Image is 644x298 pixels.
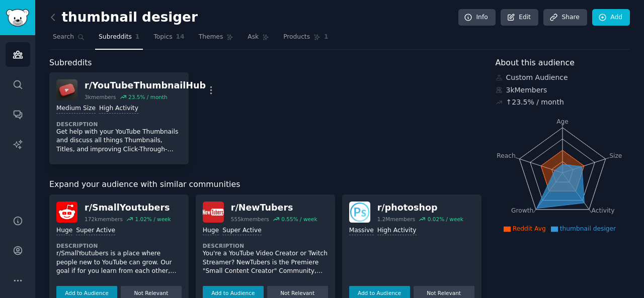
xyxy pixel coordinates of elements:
[56,128,182,154] p: Get help with your YouTube Thumbnails and discuss all things Thumbnails, Titles, and improving Cl...
[231,202,317,214] div: r/ NewTubers
[49,57,92,69] span: Subreddits
[560,225,616,232] span: thumbnail desiger
[458,9,496,26] a: Info
[506,97,564,108] div: ↑ 23.5 % / month
[591,207,614,214] tspan: Activity
[153,33,172,42] span: Topics
[95,29,143,50] a: Subreddits1
[56,202,77,223] img: SmallYoutubers
[222,226,262,236] div: Super Active
[128,93,168,101] div: 23.5 % / month
[248,33,259,42] span: Ask
[176,33,185,42] span: 14
[99,33,132,42] span: Subreddits
[199,33,223,42] span: Themes
[203,249,328,276] p: You're a YouTube Video Creator or Twitch Streamer? NewTubers is the Premiere "Small Content Creat...
[244,29,273,50] a: Ask
[497,152,516,159] tspan: Reach
[195,29,237,50] a: Themes
[76,226,115,236] div: Super Active
[349,226,374,236] div: Massive
[85,93,116,101] div: 3k members
[428,216,463,223] div: 0.02 % / week
[203,226,219,236] div: Huge
[49,29,88,50] a: Search
[377,202,463,214] div: r/ photoshop
[501,9,538,26] a: Edit
[150,29,188,50] a: Topics14
[85,79,206,92] div: r/ YouTubeThumbnailHub
[135,33,140,42] span: 1
[56,249,182,276] p: r/SmallYoutubers is a place where people new to YouTube can grow. Our goal if for you learn from ...
[377,216,416,223] div: 1.2M members
[53,33,74,42] span: Search
[556,118,569,125] tspan: Age
[56,121,182,128] dt: Description
[496,57,575,69] span: About this audience
[377,226,417,236] div: High Activity
[511,207,533,214] tspan: Growth
[56,104,96,114] div: Medium Size
[609,152,622,159] tspan: Size
[496,72,630,83] div: Custom Audience
[85,216,123,223] div: 172k members
[513,225,546,232] span: Reddit Avg
[135,216,171,223] div: 1.02 % / week
[49,178,240,191] span: Expand your audience with similar communities
[543,9,587,26] a: Share
[56,79,77,101] img: YouTubeThumbnailHub
[496,85,630,95] div: 3k Members
[231,216,269,223] div: 555k members
[283,33,310,42] span: Products
[324,33,329,42] span: 1
[49,10,198,26] h2: thumbnail desiger
[99,104,138,114] div: High Activity
[203,242,328,249] dt: Description
[592,9,630,26] a: Add
[6,9,29,27] img: GummySearch logo
[56,242,182,249] dt: Description
[203,202,224,223] img: NewTubers
[349,202,370,223] img: photoshop
[280,29,332,50] a: Products1
[49,72,189,164] a: YouTubeThumbnailHubr/YouTubeThumbnailHub3kmembers23.5% / monthMedium SizeHigh ActivityDescription...
[56,226,72,236] div: Huge
[85,202,171,214] div: r/ SmallYoutubers
[281,216,317,223] div: 0.55 % / week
